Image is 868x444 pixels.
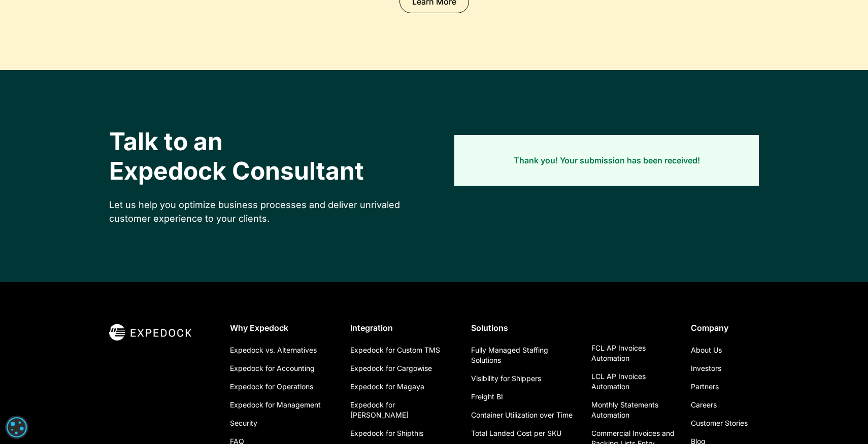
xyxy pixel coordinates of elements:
[691,414,748,432] a: Customer Stories
[591,367,675,396] a: LCL AP Invoices Automation
[230,359,315,378] a: Expedock for Accounting
[350,396,455,424] a: Expedock for [PERSON_NAME]
[350,359,432,378] a: Expedock for Cargowise
[230,323,335,333] div: Why Expedock
[454,135,759,186] div: Footer Contact Form success
[109,198,414,225] div: Let us help you optimize business processes and deliver unrivaled customer experience to your cli...
[471,388,503,406] a: Freight BI
[471,369,541,388] a: Visibility for Shippers
[691,359,721,378] a: Investors
[817,395,868,444] iframe: Chat Widget
[230,414,257,432] a: Security
[230,341,317,359] a: Expedock vs. Alternatives
[109,156,364,186] span: Expedock Consultant
[691,396,717,414] a: Careers
[350,341,440,359] a: Expedock for Custom TMS
[471,406,573,424] a: Container Utilization over Time
[691,341,722,359] a: About Us
[350,378,424,396] a: Expedock for Magaya
[350,323,455,333] div: Integration
[230,378,313,396] a: Expedock for Operations
[691,378,719,396] a: Partners
[471,424,561,442] a: Total Landed Cost per SKU
[514,155,700,165] div: Thank you! Your submission has been received!
[230,396,321,414] a: Expedock for Management
[691,323,759,333] div: Company
[591,396,675,424] a: Monthly Statements Automation
[350,424,423,442] a: Expedock for Shipthis
[471,341,576,369] a: Fully Managed Staffing Solutions
[591,339,675,367] a: FCL AP Invoices Automation
[109,127,414,185] h2: Talk to an
[471,323,576,333] div: Solutions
